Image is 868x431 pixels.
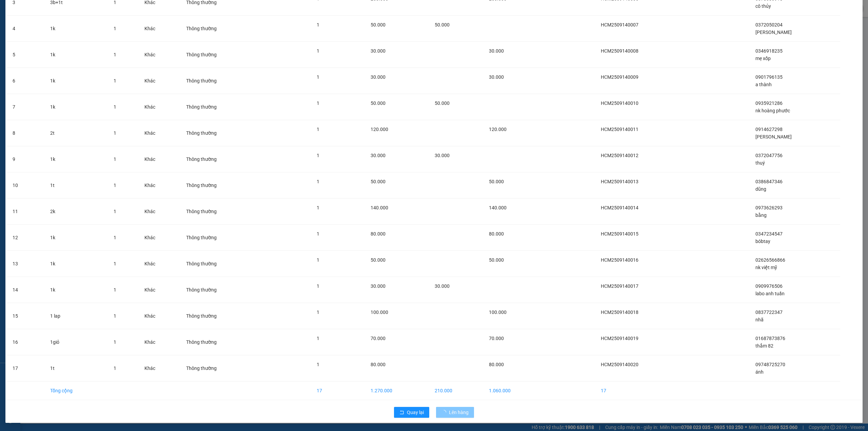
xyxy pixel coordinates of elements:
td: 1k [45,146,108,172]
td: Thông thường [181,42,260,68]
span: HCM2509140015 [601,231,638,237]
td: 5 [7,42,45,68]
td: 6 [7,68,45,94]
td: Thông thường [181,172,260,199]
td: Khác [139,94,180,120]
td: 1t [45,355,108,381]
span: HCM2509140014 [601,205,638,210]
span: 50.000 [371,100,386,106]
span: 0386847346 [755,179,783,184]
span: thuý [755,160,765,166]
span: [PERSON_NAME] [755,134,792,139]
span: 0347234547 [755,231,783,237]
span: HCM2509140017 [601,283,638,289]
td: 11 [7,199,45,225]
span: HCM2509140010 [601,100,638,106]
span: 0901796135 [755,74,783,80]
span: HCM2509140018 [601,310,638,315]
td: 1giỏ [45,329,108,355]
span: HCM2509140011 [601,127,638,132]
span: 09748725270 [755,362,785,367]
td: 1k [45,42,108,68]
span: 1 [317,205,319,210]
td: Tổng cộng [45,381,108,400]
span: 30.000 [371,74,386,80]
span: 1 [114,78,116,83]
td: Thông thường [181,277,260,303]
span: 1 [114,52,116,57]
span: nk việt mỹ [755,265,777,270]
span: HCM2509140013 [601,179,638,184]
td: 13 [7,251,45,277]
span: 120.000 [489,127,507,132]
td: Thông thường [181,355,260,381]
td: 17 [311,381,365,400]
span: HCM2509140020 [601,362,638,367]
span: dũng [755,186,766,192]
span: 50.000 [435,100,450,106]
span: 1 [114,209,116,214]
td: Khác [139,16,180,42]
span: Quay lại [407,409,424,416]
td: 210.000 [429,381,484,400]
span: 01687873876 [755,336,785,341]
span: HCM2509140012 [601,153,638,158]
span: [PERSON_NAME] [755,30,792,35]
td: Thông thường [181,329,260,355]
td: 1 lap [45,303,108,329]
span: 1 [317,100,319,106]
span: mẹ xốp [755,56,771,61]
span: 02626566866 [755,257,785,263]
td: Khác [139,303,180,329]
span: 50.000 [489,257,504,263]
span: 140.000 [489,205,507,210]
span: 1 [317,257,319,263]
td: 1k [45,68,108,94]
span: 1 [317,283,319,289]
span: 1 [317,179,319,184]
td: 12 [7,225,45,251]
span: 0372050204 [755,22,783,27]
td: Thông thường [181,16,260,42]
span: 1 [317,48,319,54]
span: HCM2509140007 [601,22,638,27]
span: 30.000 [371,48,386,54]
span: nk hoàng phước [755,108,790,113]
span: 0372047756 [755,153,783,158]
span: 1 [317,231,319,237]
span: 1 [317,336,319,341]
span: 1 [114,183,116,188]
td: 4 [7,16,45,42]
td: Thông thường [181,303,260,329]
td: 17 [595,381,688,400]
span: cô thủy [755,3,771,9]
td: Khác [139,68,180,94]
td: Khác [139,225,180,251]
td: 2k [45,199,108,225]
td: Thông thường [181,251,260,277]
span: 50.000 [371,257,386,263]
span: thắm 82 [755,343,773,349]
span: HCM2509140019 [601,336,638,341]
td: Khác [139,251,180,277]
span: 100.000 [371,310,388,315]
span: Lên hàng [449,409,469,416]
td: 14 [7,277,45,303]
span: 0909976506 [755,283,783,289]
span: 80.000 [489,231,504,237]
span: 80.000 [371,231,386,237]
span: 0346918235 [755,48,783,54]
td: Thông thường [181,120,260,146]
span: HCM2509140016 [601,257,638,263]
td: 16 [7,329,45,355]
td: Thông thường [181,199,260,225]
td: 1.270.000 [365,381,429,400]
span: 30.000 [371,153,386,158]
span: 1 [114,287,116,293]
td: Khác [139,120,180,146]
span: 1 [114,235,116,240]
td: 2t [45,120,108,146]
span: 30.000 [371,283,386,289]
span: 30.000 [489,74,504,80]
span: 0935921286 [755,100,783,106]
